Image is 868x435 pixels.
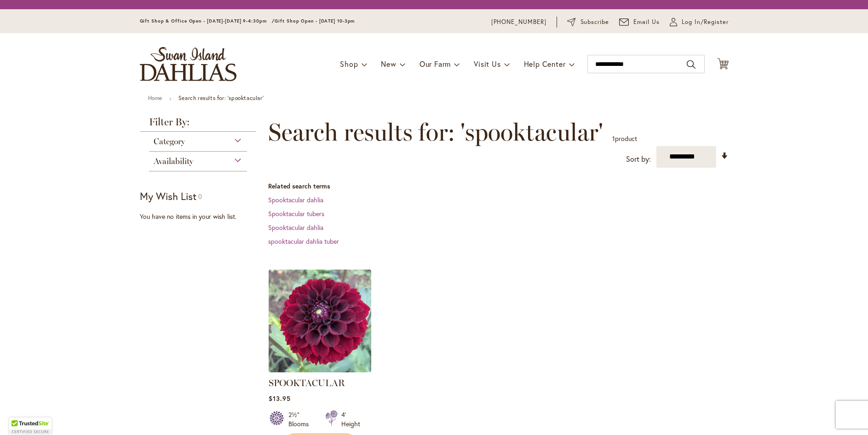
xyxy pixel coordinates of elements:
[9,417,52,435] div: TrustedSite Certified
[269,394,291,403] span: $13.95
[154,136,185,147] span: Category
[687,57,695,72] button: Search
[140,189,196,203] strong: My Wish List
[612,131,637,146] p: product
[633,18,660,27] span: Email Us
[682,18,729,27] span: Log In/Register
[619,18,660,27] a: Email Us
[268,223,323,232] a: Spooktacular dahlia
[670,18,729,27] a: Log In/Register
[269,365,371,374] a: Spooktacular
[340,59,358,69] span: Shop
[269,270,371,372] img: Spooktacular
[268,195,323,204] a: Spooktacular dahlia
[140,18,275,24] span: Gift Shop & Office Open - [DATE]-[DATE] 9-4:30pm /
[474,59,500,69] span: Visit Us
[341,410,360,429] div: 4' Height
[148,94,162,101] a: Home
[268,118,603,146] span: Search results for: 'spooktacular'
[275,18,355,24] span: Gift Shop Open - [DATE] 10-3pm
[154,156,193,166] span: Availability
[140,212,263,221] div: You have no items in your wish list.
[626,151,651,168] label: Sort by:
[269,377,345,388] a: SPOOKTACULAR
[268,209,324,218] a: Spooktacular tubers
[140,47,236,81] a: store logo
[178,94,264,101] strong: Search results for: 'spooktacular'
[381,59,396,69] span: New
[581,18,609,27] span: Subscribe
[268,182,729,191] dt: Related search terms
[140,117,257,132] strong: Filter By:
[491,18,547,27] a: [PHONE_NUMBER]
[288,410,314,429] div: 2½" Blooms
[268,237,339,246] a: spooktacular dahlia tuber
[524,59,566,69] span: Help Center
[420,59,451,69] span: Our Farm
[567,18,609,27] a: Subscribe
[612,134,615,143] span: 1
